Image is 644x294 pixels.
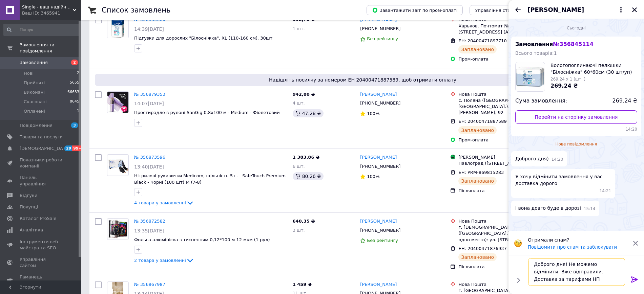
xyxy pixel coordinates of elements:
span: Управління сайтом [20,256,63,269]
a: Фото товару [107,91,129,113]
span: Фольга алюмінієва з тисненням 0,12*100 м 12 мкм (1 рул) [134,237,270,242]
a: Фото товару [107,154,129,176]
div: Пром-оплата [458,56,553,62]
input: Пошук [3,24,80,36]
span: 4 товара у замовленні [134,200,186,205]
span: Доброго дня) [515,155,549,162]
span: 14:20 12.08.2025 [515,127,637,132]
span: Покупці [20,204,38,210]
span: Single - ваш надійний партнер! [22,4,73,10]
div: 80.26 ₴ [293,172,324,180]
img: Фото товару [107,219,128,240]
span: Замовлення [515,41,594,47]
p: Отримали спам? [528,236,628,243]
span: 15:14 12.08.2025 [584,206,596,212]
button: Завантажити звіт по пром-оплаті [367,5,463,15]
span: 2 [71,60,78,65]
h1: Список замовлень [102,6,170,14]
span: Гаманець компанії [20,274,63,286]
span: 640,35 ₴ [293,219,315,224]
span: 269,24 x 1 (шт. ) [550,77,585,82]
span: Сума замовлення: [515,97,567,105]
div: [PHONE_NUMBER] [359,99,402,108]
a: [PERSON_NAME] [360,218,397,225]
span: 14:39[DATE] [134,26,164,32]
span: 1 383,86 ₴ [293,155,319,160]
img: :face_with_monocle: [514,239,522,247]
div: Нова Пошта [458,281,553,288]
div: Пром-оплата [458,137,553,143]
a: Простирадло в рулоні SanGig 0.8х100 м - Medium - Фіолетовий [134,110,280,115]
span: 942,80 ₴ [293,92,315,97]
span: 3 [71,122,78,128]
span: ЕН: 20400471897710 [458,38,506,43]
span: 1 459 ₴ [293,282,312,287]
span: Оплачені [24,108,45,114]
a: Підгузки для дорослих "Білосніжка", XL (110-160 см), 30шт [134,36,272,41]
div: Післяплата [458,264,553,270]
span: Товари та послуги [20,134,63,140]
span: Каталог ProSale [20,216,56,222]
div: [PERSON_NAME] [458,154,553,160]
img: Фото товару [107,157,128,173]
a: Фото товару [107,17,129,38]
span: ЕН: 20400471876937 [458,246,506,251]
div: Харьков, Почтомат №26903: просп. [STREET_ADDRESS] (АТБ) [458,23,553,35]
span: 6 шт. [293,164,305,169]
a: Перейти на сторінку замовлення [515,110,637,124]
div: [PHONE_NUMBER] [359,24,402,33]
button: Управління статусами [470,5,532,15]
div: с. Поляна ([GEOGRAPHIC_DATA], [GEOGRAPHIC_DATA].), № 1: ул. [PERSON_NAME], 92 [458,97,553,116]
button: [PERSON_NAME] [527,5,625,14]
span: 29 [64,145,72,151]
a: Нітрилові рукавички Medicom, щільність 5 г. - SafeTouch Premium Black - Чорні (100 шт) M (7-8) [134,173,286,185]
a: № 356879353 [134,92,165,97]
span: Прийняті [24,80,45,86]
span: 4 шт. [293,100,305,106]
span: Інструменти веб-майстра та SEO [20,239,63,251]
div: Заплановано [458,253,497,261]
span: Повідомлення [20,122,53,129]
span: Виконані [24,89,45,95]
a: 4 товара у замовленні [134,200,194,205]
textarea: Доброго дня! Не можемо відмінити. Вже відправили. Доставка за тарифами НП [528,258,625,286]
div: Заплановано [458,45,497,53]
span: Показники роботи компанії [20,157,63,169]
span: 13:40[DATE] [134,164,164,169]
span: 1 шт. [293,26,305,31]
span: 2 [77,70,79,76]
div: 47.28 ₴ [293,109,324,117]
div: Нова Пошта [458,91,553,97]
span: 66633 [67,89,79,95]
span: 2 товара у замовленні [134,258,186,263]
div: Післяплата [458,188,553,194]
span: Аналітика [20,227,43,233]
span: Панель управління [20,175,63,187]
img: Фото товару [107,17,128,38]
div: Заплановано [458,126,497,134]
span: Без рейтингу [367,238,398,243]
div: [PHONE_NUMBER] [359,226,402,235]
span: 8645 [70,99,79,105]
span: Без рейтингу [367,36,398,41]
span: 100% [367,174,379,179]
div: Заплановано [458,177,497,185]
span: [PERSON_NAME] [527,5,584,14]
span: Вологопоглинаючі пелюшки "Білосніжка" 60*60см (30 шт/уп) [550,62,637,75]
span: № 356845114 [553,41,593,47]
button: Повідомити про спам та заблокувати [528,245,617,250]
span: І вона довго буде в дорозі [515,205,581,212]
a: № 356872582 [134,219,165,224]
span: [DEMOGRAPHIC_DATA] [20,145,70,152]
span: Нові [24,70,34,76]
span: 269,24 ₴ [550,83,578,89]
span: ЕН: PRM-869815283 [458,170,504,175]
span: 269.24 ₴ [612,97,637,105]
div: г. [DEMOGRAPHIC_DATA] ([GEOGRAPHIC_DATA].), №10 (до 30 кг на одно место): ул. [STREET_ADDRESS] [458,224,553,243]
span: Скасовані [24,99,47,105]
a: № 356873596 [134,155,165,160]
img: Фото товару [107,92,128,113]
span: 14:20 12.08.2025 [552,157,563,162]
span: 99+ [72,145,83,151]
